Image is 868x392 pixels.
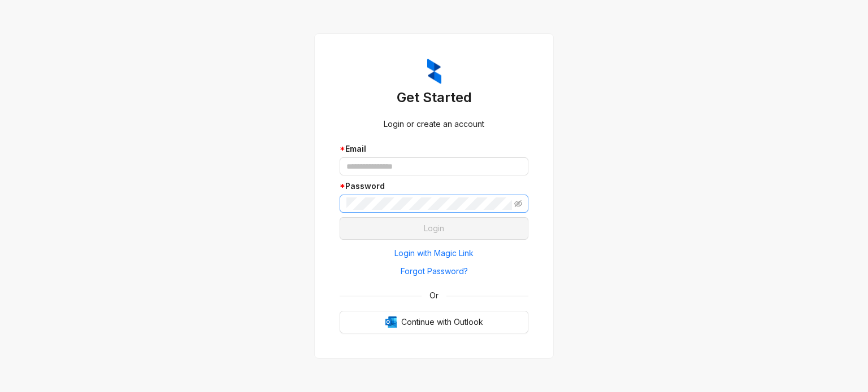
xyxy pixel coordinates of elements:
[394,247,474,259] span: Login with Magic Link
[340,180,528,192] div: Password
[340,244,528,262] button: Login with Magic Link
[340,311,528,333] button: OutlookContinue with Outlook
[514,200,522,208] span: eye-invisible
[340,262,528,280] button: Forgot Password?
[340,217,528,240] button: Login
[422,289,446,302] span: Or
[340,118,528,130] div: Login or create an account
[401,316,483,328] span: Continue with Outlook
[401,265,468,278] span: Forgot Password?
[385,316,397,328] img: Outlook
[427,59,441,85] img: ZumaIcon
[340,143,528,155] div: Email
[340,89,528,107] h3: Get Started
